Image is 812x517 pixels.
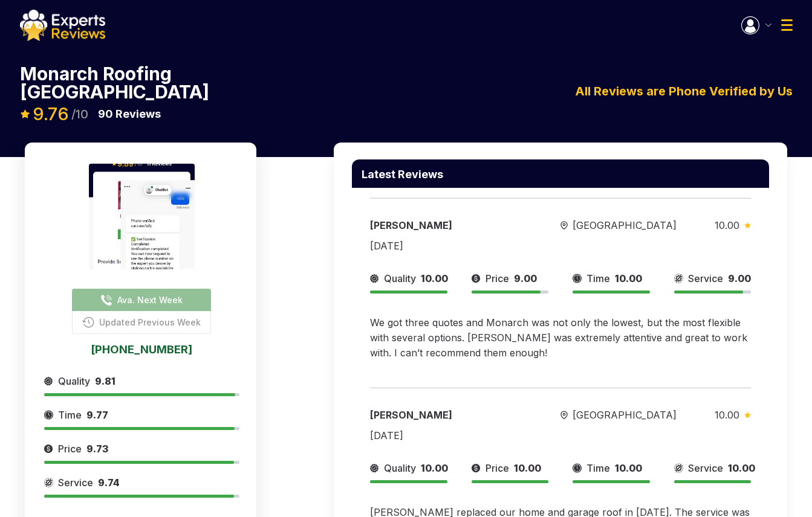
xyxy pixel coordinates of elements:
span: Updated Previous Week [99,316,201,329]
span: 10.00 [728,462,755,474]
span: 9.00 [728,272,751,284]
img: slider icon [674,461,683,475]
div: [DATE] [370,239,403,253]
span: We got three quotes and Monarch was not only the lowest, but the most flexible with several optio... [370,316,747,359]
span: 10.00 [615,462,642,474]
span: 9.00 [514,272,537,284]
span: Time [586,271,610,286]
img: slider icon [370,461,379,475]
span: Service [688,461,723,475]
div: [DATE] [370,428,403,443]
span: 10.00 [715,219,739,231]
p: Latest Reviews [362,169,443,180]
img: slider icon [573,461,582,475]
span: 9.77 [86,409,108,421]
img: Menu Icon [765,24,771,27]
button: Updated Previous Week [72,311,211,334]
img: buttonPhoneIcon [82,316,94,328]
img: slider icon [674,271,683,286]
span: Time [58,408,82,422]
p: Reviews [98,106,161,123]
img: buttonPhoneIcon [100,294,112,306]
img: slider icon [573,271,582,286]
img: slider icon [44,475,53,490]
span: Time [586,461,610,475]
span: Price [486,461,509,475]
img: Menu Icon [781,19,793,31]
span: [GEOGRAPHIC_DATA] [573,218,677,233]
img: slider icon [370,271,379,286]
span: 9.76 [33,104,69,124]
button: Ava. Next Week [72,289,211,311]
span: 10.00 [615,272,642,284]
span: Service [688,271,723,286]
img: slider icon [472,271,481,286]
img: slider icon [44,408,53,422]
img: slider icon [44,442,53,456]
div: [PERSON_NAME] [370,408,522,422]
span: Quality [384,461,416,475]
span: [GEOGRAPHIC_DATA] [573,408,677,422]
span: 9.73 [86,443,108,455]
span: 10.00 [514,462,541,474]
span: Quality [384,271,416,286]
img: logo [20,10,105,41]
p: All Reviews are Phone Verified by Us [575,82,793,100]
span: /10 [71,108,88,120]
span: 9.74 [98,477,120,489]
img: slider icon [744,412,751,418]
span: 10.00 [421,272,448,284]
img: slider icon [44,374,53,388]
span: Quality [58,374,90,388]
span: 10.00 [715,409,739,421]
span: Price [486,271,509,286]
img: Menu Icon [741,16,759,34]
span: Ava. Next Week [117,294,183,306]
span: 9.81 [95,375,115,387]
span: 90 [98,108,113,120]
img: slider icon [560,411,568,420]
a: [PHONE_NUMBER] [44,344,239,355]
span: 10.00 [421,462,448,474]
img: slider icon [560,221,568,230]
span: Service [58,475,93,490]
span: Price [58,442,82,456]
div: [PERSON_NAME] [370,218,522,233]
p: Monarch Roofing [GEOGRAPHIC_DATA] [20,65,255,101]
img: slider icon [472,461,481,475]
img: slider icon [744,222,751,228]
